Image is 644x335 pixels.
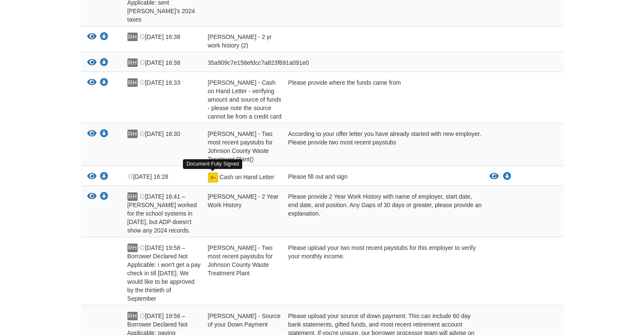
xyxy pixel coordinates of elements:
span: RH [127,130,138,138]
a: Download RAYMOND HARLEMAN - Cash on Hand Letter - verifying amount and source of funds - please n... [100,80,108,86]
span: Cash on Hand Letter [219,174,274,180]
div: According to your offer letter you have already started with new employer. Please provide two mos... [282,130,483,163]
span: [PERSON_NAME] - 2 Year Work History [208,193,279,208]
a: Download Mary Harleman - 2 Year Work History [100,194,108,200]
div: Document Fully Signed [183,159,242,169]
div: Please provide where the funds came from [282,78,483,121]
span: [DATE] 16:38 [139,59,180,66]
span: [DATE] 16:28 [127,173,169,180]
span: [PERSON_NAME] - Two most recent paystubs for Johnson County Waste Treatment Plant() [208,130,273,163]
span: RH [127,244,138,252]
button: View RAYMOND HARLEMAN - Two most recent paystubs for Johnson County Waste Treatment Plant() [87,130,97,138]
span: RH [127,33,138,41]
span: [DATE] 19:58 – Borrower Declared Not Applicable: i won't get a pay check in till [DATE]. We would... [127,244,201,302]
img: Document fully signed [208,172,218,183]
span: [DATE] 16:33 [139,79,180,86]
span: [DATE] 16:41 – [PERSON_NAME] worked for the school systems in [DATE], but ADP doesn't show any 20... [127,193,197,234]
span: RH [127,312,138,320]
span: 35a909c7e158efdcc7a823f691a091e0 [208,59,309,66]
span: [PERSON_NAME] - Source of your Down Payment [208,313,281,328]
button: View RAYMOND HARLEMAN - Cash on Hand Letter - verifying amount and source of funds - please note ... [87,78,97,87]
span: [PERSON_NAME] - Cash on Hand Letter - verifying amount and source of funds - please note the sour... [208,79,282,120]
button: View 35a909c7e158efdcc7a823f691a091e0 [87,58,97,67]
span: RH [127,78,138,87]
span: [PERSON_NAME] - Two most recent paystubs for Johnson County Waste Treatment Plant [208,244,273,277]
span: RH [127,192,138,201]
span: [DATE] 16:38 [139,33,180,40]
a: Download Mary Harleman - 2 yr work history (2) [100,34,108,41]
div: Please fill out and sign [282,172,483,183]
a: Download 35a909c7e158efdcc7a823f691a091e0 [100,60,108,66]
button: View Mary Harleman - 2 Year Work History [87,192,97,201]
button: View Cash on Hand Letter [489,172,499,181]
a: Download Cash on Hand Letter [503,173,511,180]
span: [DATE] 16:30 [139,130,180,137]
button: View Mary Harleman - 2 yr work history (2) [87,33,97,42]
div: Please upload your two most recent paystubs for this employer to verify your monthly income. [282,244,483,303]
a: Download RAYMOND HARLEMAN - Two most recent paystubs for Johnson County Waste Treatment Plant() [100,131,108,138]
span: RH [127,58,138,67]
a: Download Cash on Hand Letter [100,174,108,180]
span: [PERSON_NAME] - 2 yr work history (2) [208,33,272,49]
div: Please provide 2 Year Work History with name of employer, start date, end date, and position. Any... [282,192,483,235]
button: View Cash on Hand Letter [87,172,97,181]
